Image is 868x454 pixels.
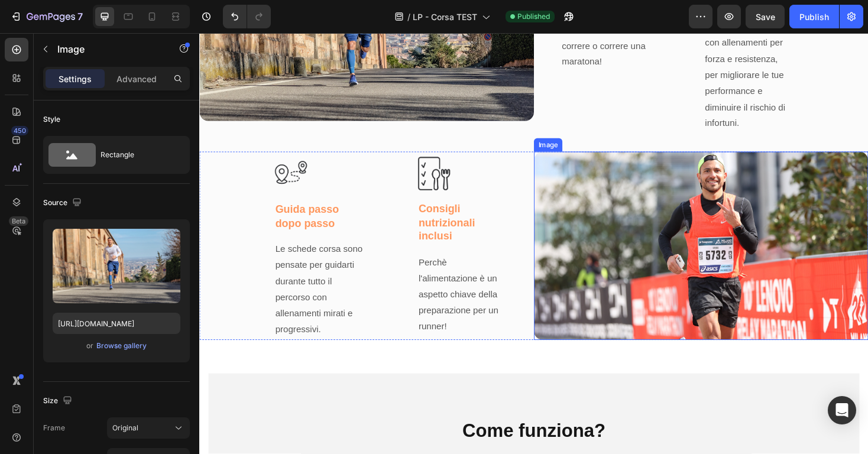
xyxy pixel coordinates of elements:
[80,180,173,209] p: Guida passo dopo passo
[355,126,710,326] img: gempages_557551616660604037-606d898e-86d5-43fe-b4f6-9cf2c74373af.png
[232,235,325,320] p: Perchè l'alimentazione è un aspetto chiave della preparazione per un runner!
[43,423,65,433] label: Frame
[116,73,157,85] p: Advanced
[79,127,115,171] img: gempages_557551616660604037-176f029f-42bc-4915-93f6-659a6f24eed7.png
[86,339,93,353] span: or
[413,11,477,23] span: LP - Corsa TEST
[53,313,180,334] input: https://example.com/image.jpg
[799,11,829,23] div: Publish
[5,5,88,28] button: 7
[96,340,147,352] button: Browse gallery
[53,229,180,303] img: preview-image
[223,5,271,28] div: Undo/Redo
[232,180,325,223] p: Consigli nutrizionali inclusi
[57,42,158,56] p: Image
[107,417,190,439] button: Original
[77,9,83,24] p: 7
[127,408,582,436] h2: Come funziona?
[756,12,775,22] span: Save
[231,127,267,171] img: gempages_557551616660604037-d84b9c11-cc7b-4c1c-869e-05737aba0375.png
[80,221,173,323] p: Le schede corsa sono pensate per guidarti durante tutto il percorso con allenamenti mirati e prog...
[9,216,28,226] div: Beta
[101,141,173,168] div: Rectangle
[199,33,868,454] iframe: Design area
[517,11,550,22] span: Published
[96,340,147,351] div: Browse gallery
[11,126,28,135] div: 450
[357,113,383,124] div: Image
[828,396,856,424] div: Open Intercom Messenger
[59,73,92,85] p: Settings
[43,114,60,125] div: Style
[789,5,839,28] button: Publish
[112,423,138,433] span: Original
[407,11,410,23] span: /
[43,393,75,409] div: Size
[43,195,84,211] div: Source
[746,5,785,28] button: Save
